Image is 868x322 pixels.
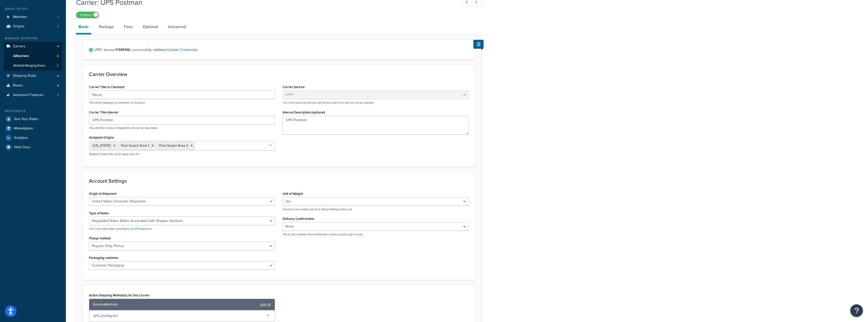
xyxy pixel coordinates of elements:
[57,64,59,68] span: 0
[89,227,275,231] p: Find more information about here.
[89,152,275,156] p: Shipping Origins this carrier gives rates for
[283,217,314,221] label: Delivery Confirmation
[4,22,62,31] li: Origins
[89,85,125,89] label: Carrier Title in Checkout
[13,44,25,49] span: Carriers
[13,24,24,29] span: Origins
[4,124,62,133] a: Marketplace
[89,211,109,215] label: Type of Rates
[123,227,146,231] a: Types of UPS Rates
[13,64,45,68] span: Method Merging Rules
[121,143,149,148] span: Post Guard Area 1
[14,126,33,131] span: Marketplace
[4,22,62,31] a: Origins3
[121,21,135,33] a: Fees
[283,116,469,135] textarea: UPS Postman
[14,136,28,140] span: Analytics
[4,12,62,22] a: Websites1
[283,233,469,236] p: This is only available when destination country equals origin country
[13,54,29,58] span: All Carriers
[4,42,62,51] a: Carriers
[89,178,469,184] h3: Account Settings
[89,71,469,77] h3: Carrier Overview
[57,54,59,58] span: 4
[58,15,59,19] span: 1
[13,83,23,88] span: Boxes
[4,90,62,100] li: Advanced Features
[116,47,129,52] strong: Y44598
[93,312,263,319] span: UPS 2nd Day Air®
[165,21,189,33] a: Advanced
[4,90,62,100] a: Advanced Features3
[14,145,30,149] span: Help Docs
[283,101,469,105] p: This is the actual service you will retrieve rates from and can not be updated
[4,7,62,11] div: Basic Setup
[168,47,198,52] a: Update Credentials
[93,301,257,308] span: Selected Methods
[89,293,151,297] label: Active Shipping Method(s) for this Carrier
[850,304,863,317] button: Open Resource Center
[283,110,325,114] label: Internal Description (optional)
[13,74,36,78] span: Shipping Rules
[76,21,91,34] a: Basic
[4,115,62,124] a: Test Your Rates
[89,256,119,260] label: Packaging container
[283,207,469,211] p: Converts from weight unit set in Global Settings to this unit
[89,236,111,240] label: Pickup method
[140,21,160,33] a: Optional
[89,126,275,130] p: This will ONLY show in ShipperHQ and can be descriptive
[96,21,116,33] a: Package
[4,81,62,90] a: Boxes
[4,12,62,22] li: Websites
[159,143,188,148] span: Post Guard Area 2
[283,192,303,196] label: Unit of Weight
[4,109,62,113] div: Resources
[93,143,111,148] span: [US_STATE]
[13,93,44,97] span: Advanced Features
[4,51,62,61] a: AllCarriers4
[4,133,62,142] a: Analytics
[4,143,62,152] a: Help Docs
[4,71,62,81] a: Shipping Rules
[260,301,271,308] a: clear all
[4,36,62,41] div: Manage Shipping
[4,42,62,71] li: Carriers
[473,40,484,49] button: Show Help Docs
[89,110,118,114] label: Carrier Title Internal
[89,136,114,139] label: Assigned Origins
[94,46,469,53] span: UPS® account is successfully validated.
[4,61,62,70] a: Method Merging Rules0
[89,192,116,196] label: Origin of Shipment
[57,24,59,29] span: 3
[57,93,59,97] span: 3
[283,85,305,89] label: Carrier Service
[4,61,62,70] li: Method Merging Rules
[14,117,38,121] span: Test Your Rates
[13,15,27,19] span: Websites
[76,12,99,18] label: Enabled
[89,101,275,105] p: This will be displayed to customers at checkout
